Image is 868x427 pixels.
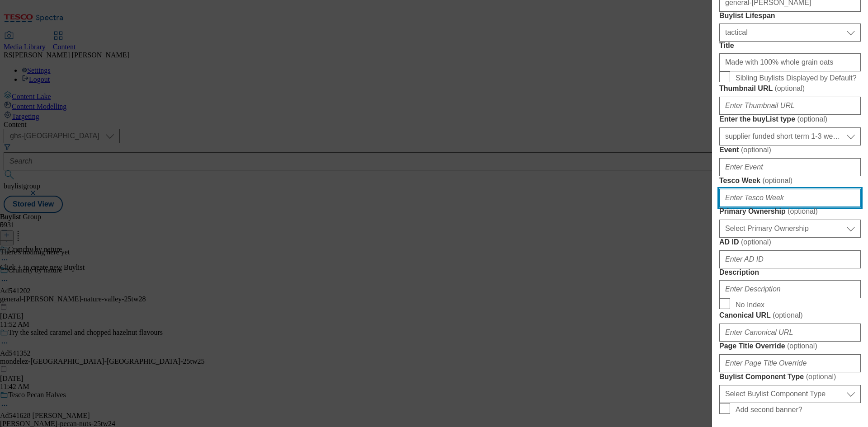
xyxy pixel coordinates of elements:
[719,372,861,381] label: Buylist Component Type
[719,207,861,216] label: Primary Ownership
[773,311,803,319] span: ( optional )
[719,115,861,124] label: Enter the buyList type
[719,250,861,268] input: Enter AD ID
[719,189,861,207] input: Enter Tesco Week
[719,12,861,20] label: Buylist Lifespan
[719,97,861,115] input: Enter Thumbnail URL
[719,53,861,71] input: Enter Title
[787,342,817,350] span: ( optional )
[719,342,861,351] label: Page Title Override
[719,268,861,277] label: Description
[719,324,861,342] input: Enter Canonical URL
[719,158,861,176] input: Enter Event
[774,84,805,92] span: ( optional )
[736,301,764,309] span: No Index
[736,406,802,414] span: Add second banner?
[719,280,861,298] input: Enter Description
[719,176,861,185] label: Tesco Week
[741,238,771,246] span: ( optional )
[719,354,861,372] input: Enter Page Title Override
[719,311,861,320] label: Canonical URL
[719,84,861,93] label: Thumbnail URL
[719,42,861,50] label: Title
[806,373,836,380] span: ( optional )
[797,115,827,123] span: ( optional )
[719,238,861,247] label: AD ID
[788,207,818,215] span: ( optional )
[741,146,771,154] span: ( optional )
[719,145,861,155] label: Event
[762,177,793,184] span: ( optional )
[736,74,857,82] span: Sibling Buylists Displayed by Default?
